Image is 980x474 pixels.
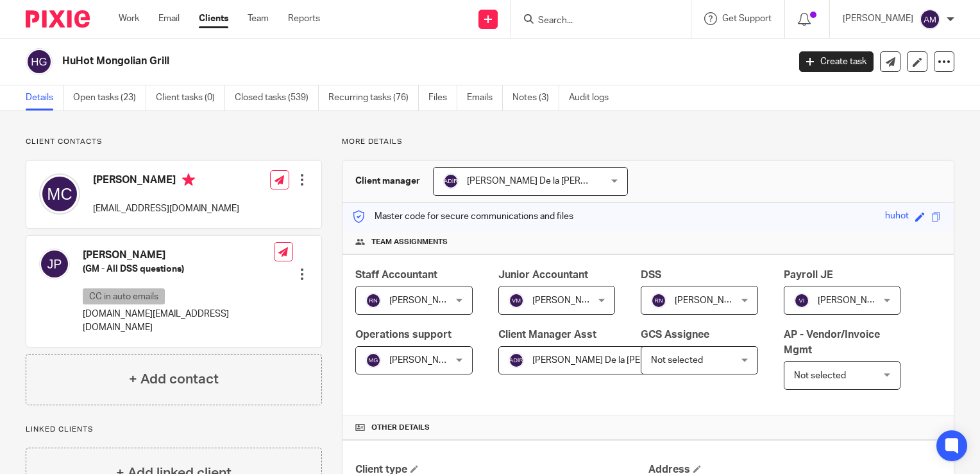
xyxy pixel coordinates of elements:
img: svg%3E [366,353,381,368]
a: Reports [288,12,320,25]
a: Work [119,12,139,25]
a: Clients [199,12,228,25]
img: svg%3E [651,293,666,308]
span: Team assignments [371,237,448,247]
span: Operations support [355,329,452,340]
p: Client contacts [26,137,322,147]
img: svg%3E [39,173,80,215]
p: [DOMAIN_NAME][EMAIL_ADDRESS][DOMAIN_NAME] [83,308,274,334]
p: [EMAIL_ADDRESS][DOMAIN_NAME] [93,202,239,215]
a: Recurring tasks (76) [328,85,419,110]
a: Team [248,12,269,25]
img: svg%3E [39,249,70,279]
a: Notes (3) [512,85,559,110]
span: GCS Assignee [641,329,709,340]
span: Junior Accountant [498,270,588,280]
p: Master code for secure communications and files [352,210,573,223]
p: CC in auto emails [83,288,165,304]
h5: (GM - All DSS questions) [83,263,274,276]
span: Staff Accountant [355,270,437,280]
a: Emails [467,85,503,110]
img: svg%3E [509,353,524,368]
img: svg%3E [443,173,459,189]
p: More details [342,137,954,147]
img: Pixie [26,10,90,28]
img: svg%3E [26,48,53,75]
a: Create task [799,51,874,72]
span: Payroll JE [784,270,833,280]
img: svg%3E [794,293,809,308]
a: Closed tasks (539) [235,85,319,110]
a: Files [428,85,457,110]
img: svg%3E [920,9,940,30]
a: Open tasks (23) [73,85,146,110]
a: Client tasks (0) [156,85,225,110]
a: Email [158,12,180,25]
h4: + Add contact [129,369,219,389]
h4: [PERSON_NAME] [93,173,239,189]
span: Not selected [794,371,846,380]
h3: Client manager [355,175,420,188]
span: [PERSON_NAME] De la [PERSON_NAME] [532,356,697,365]
span: Get Support [722,14,772,23]
p: [PERSON_NAME] [843,12,913,25]
i: Primary [182,173,195,186]
input: Search [537,15,652,27]
span: [PERSON_NAME] [532,296,603,305]
span: [PERSON_NAME] [818,296,888,305]
span: DSS [641,270,661,280]
p: Linked clients [26,425,322,435]
span: [PERSON_NAME] De la [PERSON_NAME] [467,177,632,186]
span: Not selected [651,356,703,365]
span: AP - Vendor/Invoice Mgmt [784,329,880,355]
div: huhot [885,209,909,224]
span: [PERSON_NAME] [389,296,460,305]
a: Details [26,85,63,110]
img: svg%3E [509,293,524,308]
span: Other details [371,423,430,433]
img: svg%3E [366,293,381,308]
span: [PERSON_NAME] [675,296,745,305]
a: Audit logs [569,85,618,110]
h2: HuHot Mongolian Grill [62,55,636,68]
h4: [PERSON_NAME] [83,249,274,262]
span: Client Manager Asst [498,329,596,340]
span: [PERSON_NAME] [389,356,460,365]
